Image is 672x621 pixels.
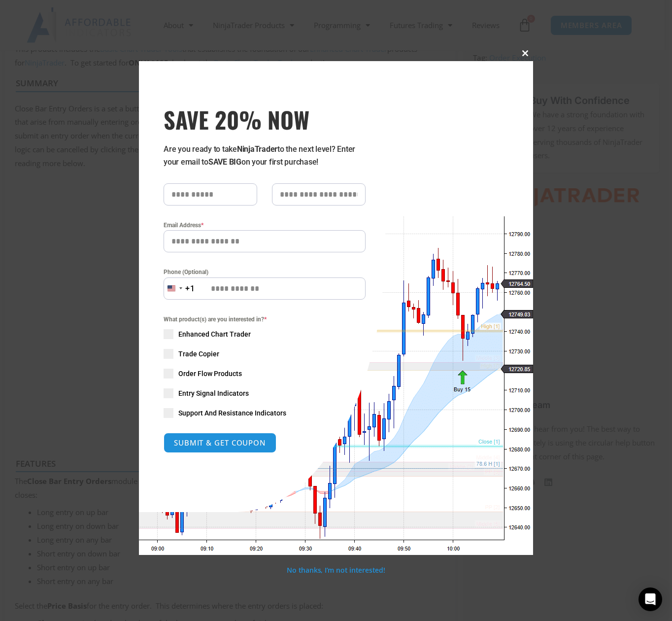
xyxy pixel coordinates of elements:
span: Order Flow Products [178,369,242,379]
a: No thanks, I’m not interested! [287,565,385,575]
label: Email Address [164,220,366,230]
span: Support And Resistance Indicators [178,408,286,418]
span: Enhanced Chart Trader [178,329,251,339]
label: Trade Copier [164,349,366,359]
label: Phone (Optional) [164,267,366,277]
label: Enhanced Chart Trader [164,329,366,339]
label: Order Flow Products [164,369,366,379]
span: SAVE 20% NOW [164,105,366,133]
label: Support And Resistance Indicators [164,408,366,418]
span: What product(s) are you interested in? [164,314,366,324]
button: SUBMIT & GET COUPON [164,433,276,453]
div: +1 [185,282,195,295]
label: Entry Signal Indicators [164,388,366,398]
div: Open Intercom Messenger [638,587,662,611]
span: Trade Copier [178,349,219,359]
button: Selected country [164,277,195,300]
strong: SAVE BIG [208,157,241,167]
span: Entry Signal Indicators [178,388,249,398]
p: Are you ready to take to the next level? Enter your email to on your first purchase! [164,143,366,169]
strong: NinjaTrader [237,144,277,154]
